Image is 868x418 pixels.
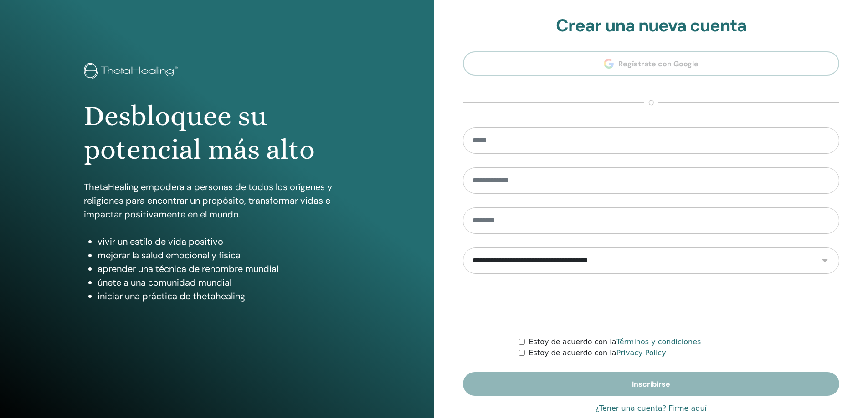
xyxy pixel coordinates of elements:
label: Estoy de acuerdo con la [529,347,666,358]
iframe: reCAPTCHA [582,287,720,323]
h1: Desbloquee su potencial más alto [84,99,350,167]
li: iniciar una práctica de thetahealing [98,289,350,303]
li: únete a una comunidad mundial [98,276,350,289]
li: mejorar la salud emocional y física [98,248,350,262]
li: aprender una técnica de renombre mundial [98,262,350,276]
label: Estoy de acuerdo con la [529,337,701,347]
a: Términos y condiciones [616,337,701,346]
li: vivir un estilo de vida positivo [98,235,350,248]
h2: Crear una nueva cuenta [463,15,840,36]
span: o [644,97,658,108]
a: ¿Tener una cuenta? Firme aquí [595,403,707,414]
a: Privacy Policy [616,348,666,357]
p: ThetaHealing empodera a personas de todos los orígenes y religiones para encontrar un propósito, ... [84,180,350,221]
